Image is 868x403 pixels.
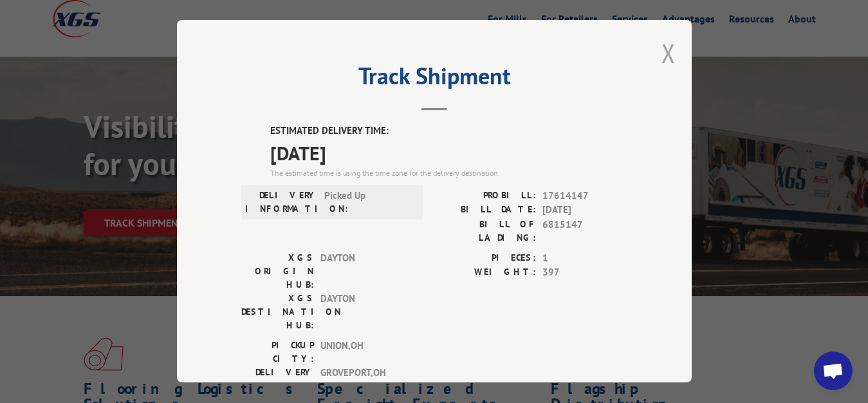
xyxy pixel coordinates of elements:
[241,339,314,366] label: PICKUP CITY:
[320,292,407,332] span: DAYTON
[245,189,318,216] label: DELIVERY INFORMATION:
[814,351,853,390] div: Open chat
[661,36,676,70] button: Close modal
[320,339,407,366] span: UNION , OH
[241,67,627,91] h2: Track Shipment
[542,218,627,245] span: 6815147
[434,189,536,203] label: PROBILL:
[320,251,407,292] span: DAYTON
[270,124,627,138] label: ESTIMATED DELIVERY TIME:
[241,292,314,332] label: XGS DESTINATION HUB:
[270,138,627,167] span: [DATE]
[542,189,627,203] span: 17614147
[434,251,536,266] label: PIECES:
[434,203,536,218] label: BILL DATE:
[542,203,627,218] span: [DATE]
[241,251,314,292] label: XGS ORIGIN HUB:
[241,366,314,393] label: DELIVERY CITY:
[324,189,411,216] span: Picked Up
[542,251,627,266] span: 1
[542,265,627,280] span: 397
[434,218,536,245] label: BILL OF LADING:
[434,265,536,280] label: WEIGHT:
[320,366,407,393] span: GROVEPORT , OH
[270,167,627,179] div: The estimated time is using the time zone for the delivery destination.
